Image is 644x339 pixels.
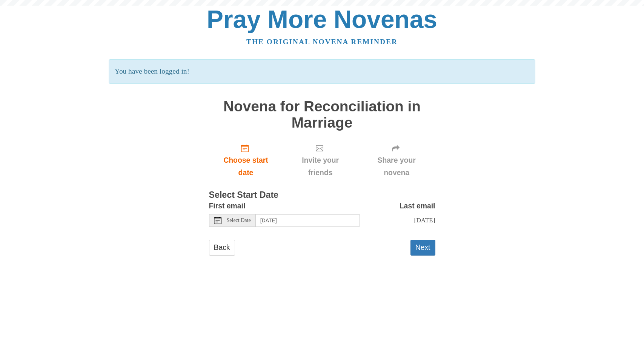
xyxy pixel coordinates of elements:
h3: Select Start Date [209,190,435,200]
span: Choose start date [217,154,275,179]
span: [DATE] [414,216,435,224]
a: Pray More Novenas [207,5,437,33]
a: Back [209,240,235,255]
span: Select Date [227,218,251,223]
a: The original novena reminder [246,38,398,46]
div: Click "Next" to confirm your start date first. [283,138,358,183]
h1: Novena for Reconciliation in Marriage [209,99,435,131]
label: First email [209,200,246,212]
p: You have been logged in! [109,59,535,84]
a: Choose start date [209,138,283,183]
div: Click "Next" to confirm your start date first. [358,138,435,183]
label: Last email [400,200,435,212]
span: Invite your friends [290,154,350,179]
button: Next [410,240,435,255]
span: Share your novena [366,154,428,179]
